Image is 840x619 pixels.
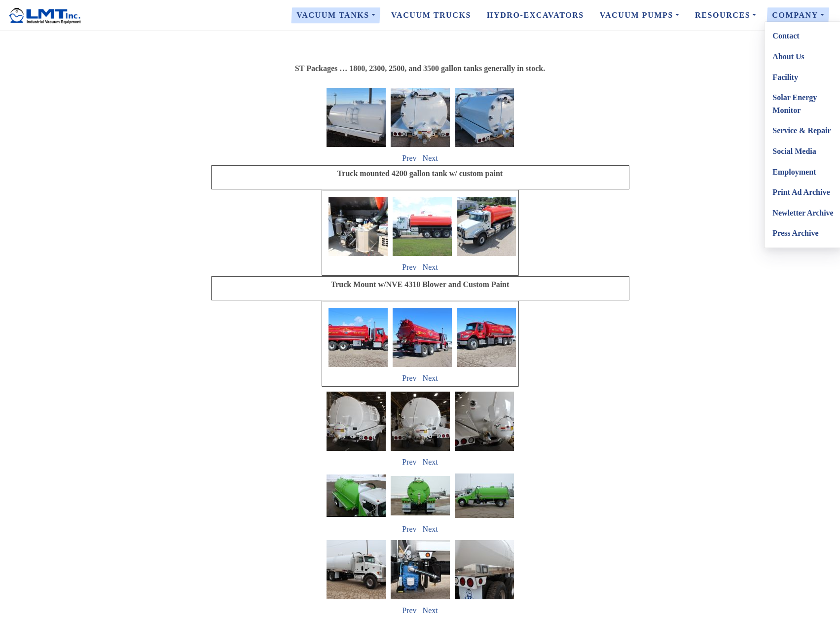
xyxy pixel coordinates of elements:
[457,308,516,367] img: IMG_6705.JPG
[402,263,416,271] a: Prev
[423,154,438,162] a: Next
[402,374,416,382] a: Prev
[423,458,438,466] a: Next
[402,154,416,162] a: Prev
[423,263,438,271] a: Next
[479,5,592,26] a: Hydro-Excavators
[327,88,386,147] img: IMG_4357.JPG
[423,606,438,615] a: Next
[423,374,438,382] a: Next
[402,606,416,615] a: Prev
[329,197,388,256] img: IMG_7191.JPG
[764,5,832,26] a: Company
[331,280,510,289] strong: Truck Mount w/NVE 4310 Blower and Custom Paint
[391,88,450,147] img: IMG_4358.JPG
[402,458,416,466] a: Prev
[383,5,479,26] a: Vacuum Trucks
[393,308,452,367] img: IMG_6702.JPG
[592,5,687,26] a: Vacuum Pumps
[8,7,82,24] img: LMT Inc.
[687,5,764,26] a: Resources
[337,169,503,178] strong: Truck mounted 4200 gallon tank w/ custom paint
[329,308,388,367] img: IMG_6692.JPG
[393,197,452,256] img: IMG_7197.JPG
[457,197,516,256] img: IMG_7228.JPG
[455,88,514,147] img: IMG_4359.JPG
[295,64,545,73] strong: ST Packages … 1800, 2300, 2500, and 3500 gallon tanks generally in stock.
[289,5,383,26] a: Vacuum Tanks
[402,525,416,533] a: Prev
[423,525,438,533] a: Next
